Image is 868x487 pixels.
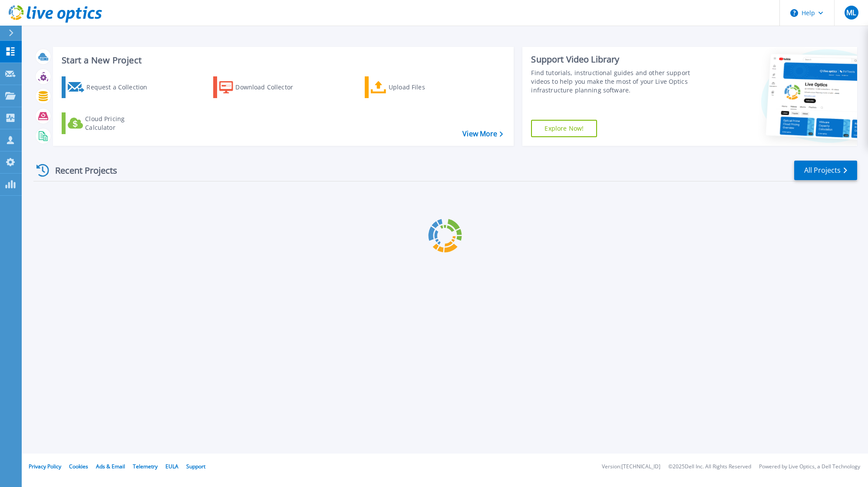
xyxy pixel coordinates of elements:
[133,463,158,470] a: Telemetry
[186,463,205,470] a: Support
[365,76,462,98] a: Upload Files
[531,69,702,95] div: Find tutorials, instructional guides and other support videos to help you make the most of your L...
[33,160,129,181] div: Recent Projects
[62,112,158,134] a: Cloud Pricing Calculator
[531,54,702,65] div: Support Video Library
[235,79,305,96] div: Download Collector
[86,79,156,96] div: Request a Collection
[602,464,660,470] li: Version: [TECHNICAL_ID]
[846,9,856,16] span: ML
[69,463,88,470] a: Cookies
[759,464,860,470] li: Powered by Live Optics, a Dell Technology
[96,463,125,470] a: Ads & Email
[389,79,458,96] div: Upload Files
[668,464,751,470] li: © 2025 Dell Inc. All Rights Reserved
[165,463,178,470] a: EULA
[62,56,503,65] h3: Start a New Project
[213,76,310,98] a: Download Collector
[794,161,857,180] a: All Projects
[62,76,158,98] a: Request a Collection
[531,120,597,137] a: Explore Now!
[462,130,503,138] a: View More
[85,115,155,132] div: Cloud Pricing Calculator
[29,463,61,470] a: Privacy Policy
